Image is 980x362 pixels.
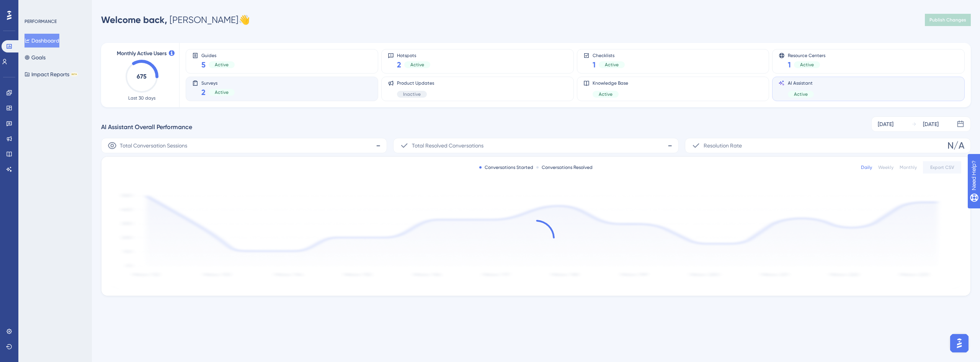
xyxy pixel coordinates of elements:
[878,120,893,129] div: [DATE]
[201,52,235,58] span: Guides
[376,139,381,152] span: -
[923,120,939,129] div: [DATE]
[24,51,46,64] button: Goals
[878,164,893,170] div: Weekly
[788,52,825,58] span: Resource Centers
[397,80,434,86] span: Product Updates
[800,62,814,68] span: Active
[788,80,814,86] span: AI Assistant
[24,34,59,48] button: Dashboard
[128,95,155,101] span: Last 30 days
[947,139,964,152] span: N/A
[397,59,401,70] span: 2
[24,18,57,25] div: PERFORMANCE
[137,73,147,80] text: 675
[120,141,187,150] span: Total Conversation Sessions
[923,161,961,174] button: Export CSV
[593,80,628,86] span: Knowledge Base
[215,89,229,95] span: Active
[948,332,971,355] iframe: UserGuiding AI Assistant Launcher
[403,91,421,97] span: Inactive
[18,2,48,11] span: Need Help?
[71,72,78,76] div: BETA
[101,14,250,26] div: [PERSON_NAME] 👋
[410,62,424,68] span: Active
[215,62,229,68] span: Active
[593,59,596,70] span: 1
[861,164,872,170] div: Daily
[536,164,593,170] div: Conversations Resolved
[900,164,917,170] div: Monthly
[668,139,672,152] span: -
[593,52,625,58] span: Checklists
[397,52,430,58] span: Hotspots
[925,14,971,26] button: Publish Changes
[930,164,954,170] span: Export CSV
[599,91,612,97] span: Active
[605,62,619,68] span: Active
[24,67,78,81] button: Impact ReportsBETA
[101,123,192,132] span: AI Assistant Overall Performance
[201,87,206,98] span: 2
[101,14,167,25] span: Welcome back,
[479,164,533,170] div: Conversations Started
[201,80,235,85] span: Surveys
[117,49,167,58] span: Monthly Active Users
[929,17,966,23] span: Publish Changes
[704,141,742,150] span: Resolution Rate
[794,91,808,97] span: Active
[201,59,206,70] span: 5
[412,141,483,150] span: Total Resolved Conversations
[788,59,791,70] span: 1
